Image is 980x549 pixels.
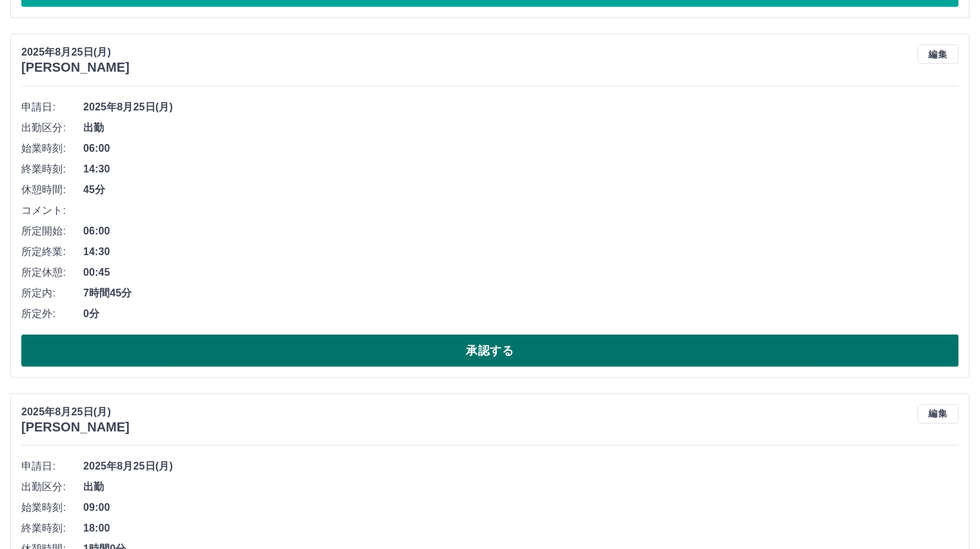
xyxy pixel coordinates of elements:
h3: [PERSON_NAME] [21,420,130,435]
span: 終業時刻: [21,521,83,536]
span: 所定内: [21,285,83,301]
span: 申請日: [21,99,83,115]
p: 2025年8月25日(月) [21,45,130,60]
span: 終業時刻: [21,161,83,177]
span: コメント: [21,203,83,218]
span: 2025年8月25日(月) [83,99,959,115]
span: 18:00 [83,521,959,536]
span: 00:45 [83,265,959,280]
span: 所定開始: [21,223,83,239]
span: 06:00 [83,141,959,156]
span: 休憩時間: [21,182,83,198]
span: 2025年8月25日(月) [83,459,959,474]
span: 所定外: [21,306,83,322]
span: 06:00 [83,223,959,239]
span: 出勤 [83,120,959,136]
span: 始業時刻: [21,141,83,156]
span: 始業時刻: [21,500,83,515]
span: 7時間45分 [83,285,959,301]
span: 所定休憩: [21,265,83,280]
button: 編集 [917,45,959,64]
span: 14:30 [83,161,959,177]
span: 出勤 [83,479,959,495]
h3: [PERSON_NAME] [21,60,130,75]
span: 所定終業: [21,244,83,260]
span: 45分 [83,182,959,198]
span: 出勤区分: [21,120,83,136]
span: 0分 [83,306,959,322]
span: 14:30 [83,244,959,260]
button: 編集 [917,404,959,424]
button: 承認する [21,335,959,367]
p: 2025年8月25日(月) [21,404,130,420]
span: 09:00 [83,500,959,515]
span: 出勤区分: [21,479,83,495]
span: 申請日: [21,459,83,474]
